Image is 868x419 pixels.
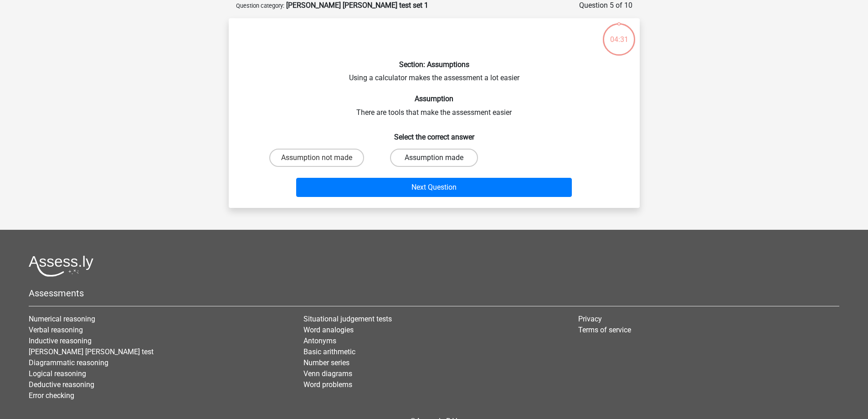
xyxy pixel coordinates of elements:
a: Diagrammatic reasoning [29,358,108,367]
h5: Assessments [29,288,839,299]
a: Basic arithmetic [303,347,355,356]
label: Assumption made [390,149,478,167]
div: 04:31 [602,22,636,45]
a: Number series [303,358,349,367]
a: Word problems [303,380,352,389]
a: Numerical reasoning [29,315,95,323]
h6: Section: Assumptions [243,60,625,69]
a: Logical reasoning [29,369,86,378]
a: Verbal reasoning [29,326,83,334]
h6: Assumption [243,94,625,103]
a: Antonyms [303,336,336,345]
button: Next Question [296,178,572,197]
h6: Select the correct answer [243,125,625,141]
img: Assessly logo [29,255,93,277]
a: Venn diagrams [303,369,352,378]
a: Privacy [578,315,602,323]
a: Word analogies [303,326,354,334]
a: [PERSON_NAME] [PERSON_NAME] test [29,347,154,356]
a: Deductive reasoning [29,380,94,389]
a: Error checking [29,391,74,400]
small: Question category: [236,2,284,9]
label: Assumption not made [269,149,364,167]
a: Terms of service [578,326,631,334]
strong: [PERSON_NAME] [PERSON_NAME] test set 1 [286,1,428,10]
a: Inductive reasoning [29,336,92,345]
a: Situational judgement tests [303,315,392,323]
div: Using a calculator makes the assessment a lot easier There are tools that make the assessment easier [232,26,636,201]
